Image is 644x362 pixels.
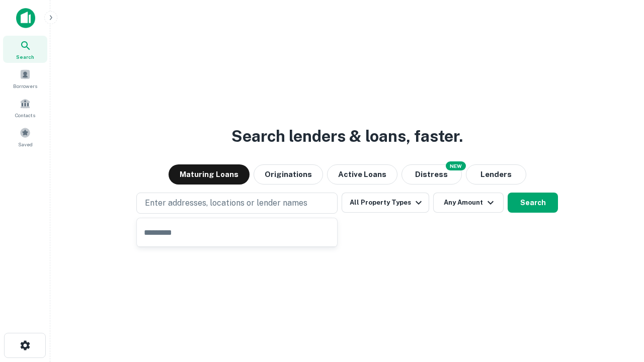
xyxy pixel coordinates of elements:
span: Saved [18,140,33,148]
a: Contacts [3,94,47,121]
span: Borrowers [13,82,37,90]
button: Enter addresses, locations or lender names [136,193,338,214]
a: Saved [3,123,47,150]
button: All Property Types [342,193,429,213]
button: Maturing Loans [169,164,250,185]
iframe: Chat Widget [594,282,644,330]
div: NEW [446,161,466,170]
img: capitalize-icon.png [16,8,35,28]
button: Lenders [466,164,526,185]
a: Borrowers [3,65,47,92]
a: Search [3,36,47,63]
button: Originations [254,164,323,185]
span: Search [16,53,34,61]
button: Any Amount [433,193,504,213]
h3: Search lenders & loans, faster. [231,124,463,148]
span: Contacts [15,111,35,119]
button: Search [508,193,558,213]
button: Active Loans [327,164,397,185]
button: Search distressed loans with lien and other non-mortgage details. [401,164,462,185]
p: Enter addresses, locations or lender names [145,197,307,209]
